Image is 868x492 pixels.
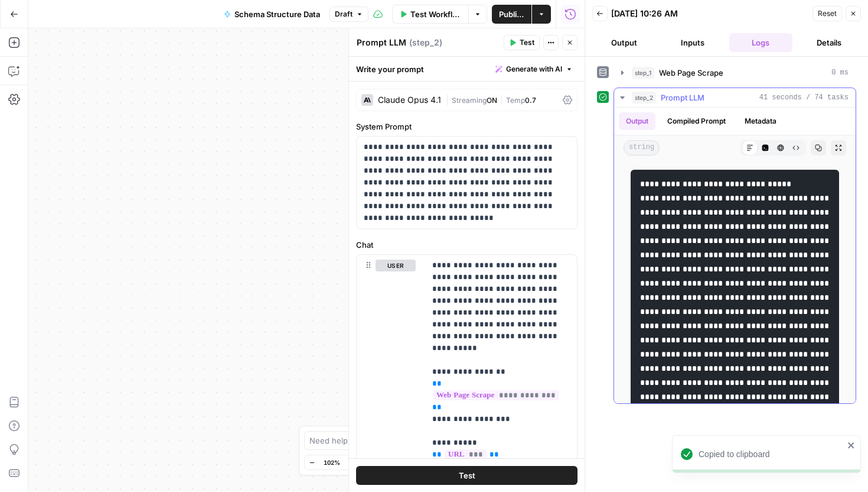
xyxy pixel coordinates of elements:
[349,57,585,81] div: Write your prompt
[614,88,856,107] button: 41 seconds / 74 tasks
[324,458,340,467] span: 102%
[818,8,837,19] span: Reset
[504,35,540,50] button: Test
[659,67,723,79] span: Web Page Scrape
[660,112,733,130] button: Compiled Prompt
[699,448,844,460] div: Copied to clipboard
[410,8,462,20] span: Test Workflow
[452,96,487,105] span: Streaming
[356,239,577,251] label: Chat
[329,7,368,22] button: Draft
[506,96,525,105] span: Temp
[619,112,655,130] button: Output
[376,260,416,271] button: user
[491,61,577,77] button: Generate with AI
[632,92,656,103] span: step_2
[812,6,842,21] button: Reset
[446,93,452,105] span: |
[378,96,441,104] div: Claude Opus 4.1
[632,67,654,79] span: step_1
[624,140,660,156] span: string
[234,8,320,20] span: Schema Structure Data
[759,92,849,103] span: 41 seconds / 74 tasks
[487,96,497,105] span: ON
[335,9,353,20] span: Draft
[729,33,793,52] button: Logs
[497,93,506,105] span: |
[614,63,856,82] button: 0 ms
[661,92,704,103] span: Prompt LLM
[738,112,784,130] button: Metadata
[357,37,406,48] textarea: Prompt LLM
[459,470,475,481] span: Test
[520,37,534,48] span: Test
[499,8,524,20] span: Publish
[492,5,531,24] button: Publish
[217,5,327,24] button: Schema Structure Data
[409,37,442,48] span: ( step_2 )
[661,33,725,52] button: Inputs
[525,96,536,105] span: 0.7
[592,33,656,52] button: Output
[392,5,469,24] button: Test Workflow
[356,466,577,485] button: Test
[614,108,856,403] div: 41 seconds / 74 tasks
[797,33,861,52] button: Details
[831,67,849,78] span: 0 ms
[356,121,577,132] label: System Prompt
[506,64,562,75] span: Generate with AI
[847,441,856,450] button: close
